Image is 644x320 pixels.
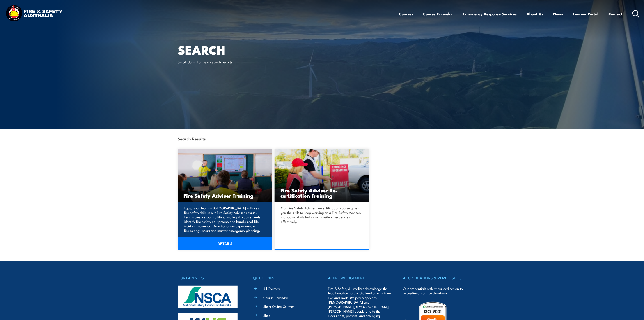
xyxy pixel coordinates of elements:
p: Fire & Safety Australia acknowledge the traditional owners of the land on which we live and work.... [328,286,391,318]
p: Scroll down to view search results. [178,59,260,64]
a: Learner Portal [573,8,599,20]
a: About Us [527,8,543,20]
h4: ACKNOWLEDGEMENT [328,275,391,281]
img: Fire Safety Advisor [178,149,273,202]
h4: ACCREDITATIONS & MEMBERSHIPS [403,275,466,281]
h3: Fire Safety Adviser Training [184,193,267,198]
a: All Courses [263,286,280,291]
a: Contact [609,8,623,20]
strong: Search Results [178,135,206,142]
img: nsca-logo-footer [178,286,238,308]
a: Fire Safety Adviser Re-certification Training [275,149,369,202]
p: Equip your team in [GEOGRAPHIC_DATA] with key fire safety skills in our Fire Safety Adviser cours... [184,206,265,233]
a: Shop [263,313,271,318]
a: News [553,8,563,20]
img: Fire Safety Advisor Re-certification [275,149,369,202]
a: DETAILS [178,237,273,250]
a: Courses [399,8,413,20]
a: Short Online Courses [263,304,294,309]
a: Fire Safety Adviser Training [178,149,273,202]
a: Course Calendar [423,8,453,20]
p: Our credentials reflect our dedication to exceptional service standards. [403,286,466,295]
h4: OUR PARTNERS [178,275,241,281]
h4: QUICK LINKS [253,275,316,281]
a: Course Calendar [263,295,288,300]
h1: Search [178,44,289,55]
p: Our Fire Safety Adviser re-certification course gives you the skills to keep working as a Fire Sa... [281,206,362,224]
h3: Fire Safety Adviser Re-certification Training [280,188,363,198]
a: Emergency Response Services [463,8,517,20]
